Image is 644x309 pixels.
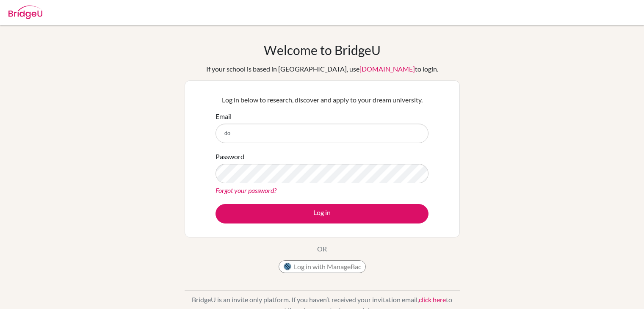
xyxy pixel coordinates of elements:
button: Log in [216,204,428,223]
p: Log in below to research, discover and apply to your dream university. [216,95,428,105]
label: Email [216,111,232,121]
a: [DOMAIN_NAME] [359,65,415,73]
img: Bridge-U [8,6,42,19]
h1: Welcome to BridgeU [264,42,381,58]
button: Log in with ManageBac [279,260,366,273]
div: If your school is based in [GEOGRAPHIC_DATA], use to login. [206,64,438,74]
a: click here [419,295,446,303]
p: OR [317,244,327,254]
a: Forgot your password? [216,186,276,194]
label: Password [216,152,244,162]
